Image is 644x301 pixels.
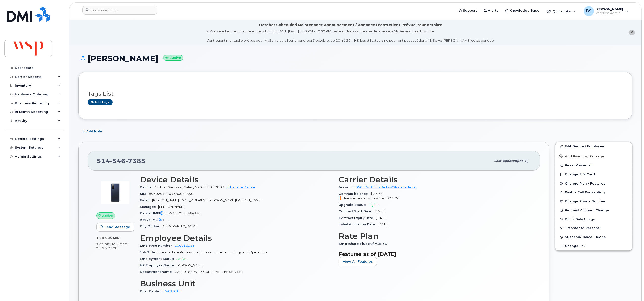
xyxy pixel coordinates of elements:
[140,250,158,254] span: Job Title
[140,263,177,267] span: HR Employee Name
[555,233,632,242] button: Suspend/Cancel Device
[154,185,224,189] span: Android Samsung Galaxy S20 FE 5G 128GB
[339,242,390,246] span: Smartshare Plus 80/7GB 36
[149,192,193,196] span: 89302610104380062550
[555,188,632,197] button: Enable Call Forwarding
[140,279,333,288] h3: Business Unit
[559,154,604,159] span: Add Roaming Package
[226,185,255,189] a: + Upgrade Device
[374,209,385,213] span: [DATE]
[555,224,632,233] button: Transfer to Personal
[110,236,120,240] span: used
[494,159,517,163] span: Last updated
[140,257,176,261] span: Employment Status
[259,22,442,27] div: October Scheduled Maintenance Announcement / Annonce D'entretient Prévue Pour octobre
[177,263,203,267] span: [PERSON_NAME]
[102,213,113,218] span: Active
[96,236,110,240] span: 1.58 GB
[176,257,186,261] span: Active
[162,224,196,228] span: [GEOGRAPHIC_DATA]
[339,232,531,241] h3: Rate Plan
[97,157,146,164] span: 514
[168,211,201,215] span: 353610585464141
[339,192,531,201] span: $27.77
[339,222,378,226] span: Initial Activation Date
[96,242,128,250] span: included this month
[339,185,356,189] span: Account
[555,170,632,179] button: Change SIM Card
[140,218,166,222] span: Active IMEI
[140,234,333,243] h3: Employee Details
[140,224,162,228] span: City Of Use
[163,289,182,293] a: CA010185
[339,192,370,196] span: Contract balance
[175,244,195,247] a: 100012313
[158,250,267,254] span: Intermediate Professional, Infrastructure Technology and Operations
[96,223,134,232] button: Send Message
[339,251,531,257] h3: Features as of [DATE]
[339,203,368,207] span: Upgrade Status
[78,127,107,136] button: Add Note
[565,235,606,239] span: Suspend/Cancel Device
[339,257,377,266] button: View All Features
[629,30,635,35] button: close notification
[339,175,531,184] h3: Carrier Details
[140,205,158,209] span: Manager
[140,198,152,202] span: Email
[110,157,126,164] span: 546
[555,142,632,151] a: Edit Device / Employee
[140,270,175,274] span: Department Name
[140,175,333,184] h3: Device Details
[339,216,376,220] span: Contract Expiry Date
[555,161,632,170] button: Reset Voicemail
[88,99,113,105] a: Add tags
[166,218,169,222] span: —
[126,157,146,164] span: 7385
[100,178,130,207] img: image20231002-3703462-zm6wmn.jpeg
[86,129,102,134] span: Add Note
[555,179,632,188] button: Change Plan / Features
[555,215,632,224] button: Block Data Usage
[565,191,605,194] span: Enable Call Forwarding
[555,151,632,161] button: Add Roaming Package
[175,270,243,274] span: CA010185-WSP-CORP-Frontline Services
[78,54,632,63] h1: [PERSON_NAME]
[140,244,175,247] span: Employee number
[163,55,183,61] small: Active
[555,197,632,206] button: Change Phone Number
[158,205,185,209] span: [PERSON_NAME]
[387,196,398,200] span: $27.77
[339,209,374,213] span: Contract Start Date
[344,196,386,200] span: Transfer responsibility cost
[343,259,373,264] span: View All Features
[376,216,387,220] span: [DATE]
[140,211,168,215] span: Carrier IMEI
[356,185,417,189] a: 0503741861 - Bell - WSP Canada Inc.
[517,159,528,163] span: [DATE]
[140,192,149,196] span: SIM
[152,198,262,202] span: [PERSON_NAME][EMAIL_ADDRESS][PERSON_NAME][DOMAIN_NAME]
[378,222,388,226] span: [DATE]
[368,203,380,207] span: Eligible
[140,289,163,293] span: Cost Center
[555,242,632,250] button: Change IMEI
[565,182,605,185] span: Change Plan / Features
[88,91,623,97] h3: Tags List
[555,206,632,215] button: Request Account Change
[207,29,495,43] div: MyServe scheduled maintenance will occur [DATE][DATE] 8:00 PM - 10:00 PM Eastern. Users will be u...
[96,243,110,246] span: 7.00 GB
[104,225,130,229] span: Send Message
[140,185,154,189] span: Device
